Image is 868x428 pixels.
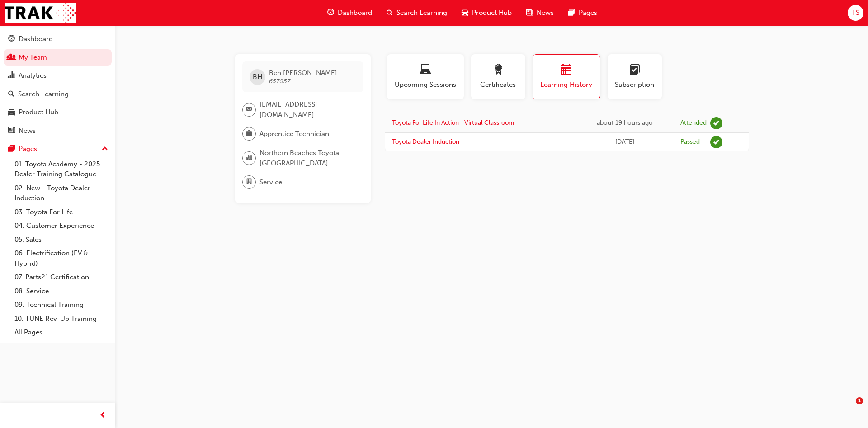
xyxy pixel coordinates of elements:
[11,270,112,284] a: 07. Parts21 Certification
[269,77,290,85] span: 657057
[4,49,112,66] a: My Team
[338,8,372,18] span: Dashboard
[680,138,700,146] div: Passed
[710,136,722,148] span: learningRecordVerb_PASS-icon
[379,4,454,22] a: search-iconSearch Learning
[8,72,15,80] span: chart-icon
[583,137,667,147] div: Thu Mar 27 2025 15:21:20 GMT+1100 (Australian Eastern Daylight Time)
[710,117,722,129] span: learningRecordVerb_ATTEND-icon
[11,181,112,205] a: 02. New - Toyota Dealer Induction
[18,89,69,99] div: Search Learning
[19,107,58,118] div: Product Hub
[8,54,15,62] span: people-icon
[19,126,36,136] div: News
[102,143,108,155] span: up-icon
[246,104,252,116] span: email-icon
[561,4,604,22] a: pages-iconPages
[583,118,667,128] div: Tue Aug 19 2025 15:00:00 GMT+1000 (Australian Eastern Standard Time)
[259,129,329,139] span: Apprentice Technician
[396,8,447,18] span: Search Learning
[540,80,593,90] span: Learning History
[561,64,572,76] span: calendar-icon
[246,152,252,164] span: organisation-icon
[11,205,112,219] a: 03. Toyota For Life
[837,397,859,419] iframe: Intercom live chat
[246,128,252,140] span: briefcase-icon
[454,4,519,22] a: car-iconProduct Hub
[320,4,379,22] a: guage-iconDashboard
[856,397,863,404] span: 1
[4,141,112,157] button: Pages
[8,145,15,153] span: pages-icon
[392,119,514,127] a: Toyota For Life In Action - Virtual Classroom
[11,246,112,270] a: 06. Electrification (EV & Hybrid)
[537,8,554,18] span: News
[19,71,47,81] div: Analytics
[269,69,337,77] span: Ben [PERSON_NAME]
[568,7,575,19] span: pages-icon
[614,80,655,90] span: Subscription
[420,64,431,76] span: laptop-icon
[387,7,393,19] span: search-icon
[462,7,468,19] span: car-icon
[19,34,53,44] div: Dashboard
[253,72,262,82] span: BH
[8,35,15,43] span: guage-icon
[387,54,464,99] button: Upcoming Sessions
[4,67,112,84] a: Analytics
[579,8,597,18] span: Pages
[5,3,76,23] img: Trak
[8,127,15,135] span: news-icon
[4,86,112,103] a: Search Learning
[4,104,112,121] a: Product Hub
[246,176,252,188] span: department-icon
[11,298,112,312] a: 09. Technical Training
[852,8,859,18] span: TS
[471,54,525,99] button: Certificates
[533,54,600,99] button: Learning History
[848,5,863,21] button: TS
[11,157,112,181] a: 01. Toyota Academy - 2025 Dealer Training Catalogue
[11,325,112,339] a: All Pages
[259,177,282,188] span: Service
[11,312,112,326] a: 10. TUNE Rev-Up Training
[629,64,640,76] span: learningplan-icon
[4,29,112,141] button: DashboardMy TeamAnalyticsSearch LearningProduct HubNews
[8,108,15,117] span: car-icon
[99,410,106,421] span: prev-icon
[472,8,512,18] span: Product Hub
[4,31,112,47] a: Dashboard
[608,54,662,99] button: Subscription
[680,119,707,127] div: Attended
[8,90,14,99] span: search-icon
[493,64,504,76] span: award-icon
[4,122,112,139] a: News
[259,99,356,120] span: [EMAIL_ADDRESS][DOMAIN_NAME]
[478,80,519,90] span: Certificates
[519,4,561,22] a: news-iconNews
[11,233,112,247] a: 05. Sales
[392,138,459,146] a: Toyota Dealer Induction
[327,7,334,19] span: guage-icon
[19,144,37,154] div: Pages
[11,219,112,233] a: 04. Customer Experience
[394,80,457,90] span: Upcoming Sessions
[526,7,533,19] span: news-icon
[11,284,112,298] a: 08. Service
[259,148,356,168] span: Northern Beaches Toyota - [GEOGRAPHIC_DATA]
